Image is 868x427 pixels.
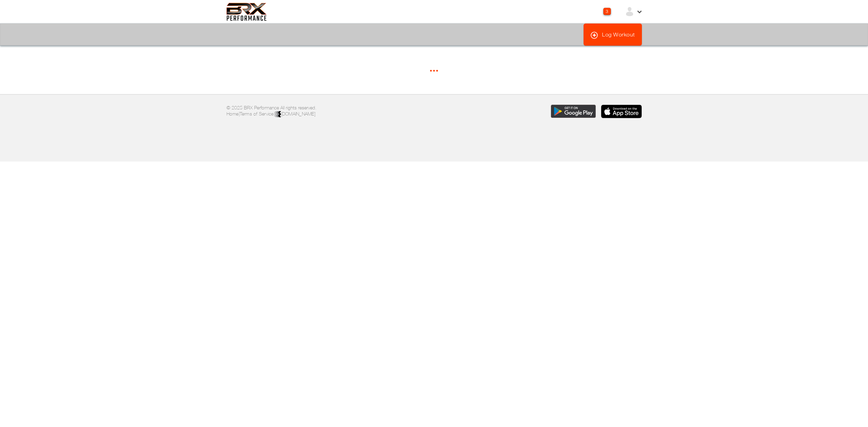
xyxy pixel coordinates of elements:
a: [DOMAIN_NAME] [275,111,315,117]
img: 6f7da32581c89ca25d665dc3aae533e4f14fe3ef_original.svg [226,3,267,21]
a: Log Workout [584,24,642,46]
img: colorblack-fill [275,111,281,118]
a: Terms of Service [240,111,274,117]
img: Download the BRX Performance app for Google Play [551,105,596,118]
div: 3 [603,8,611,15]
img: ex-default-user.svg [624,6,635,17]
img: Download the BRX Performance app for iOS [601,105,642,118]
a: Home [226,111,239,117]
p: © 2025 BRX Performance All rights reserved. | | [226,105,429,118]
